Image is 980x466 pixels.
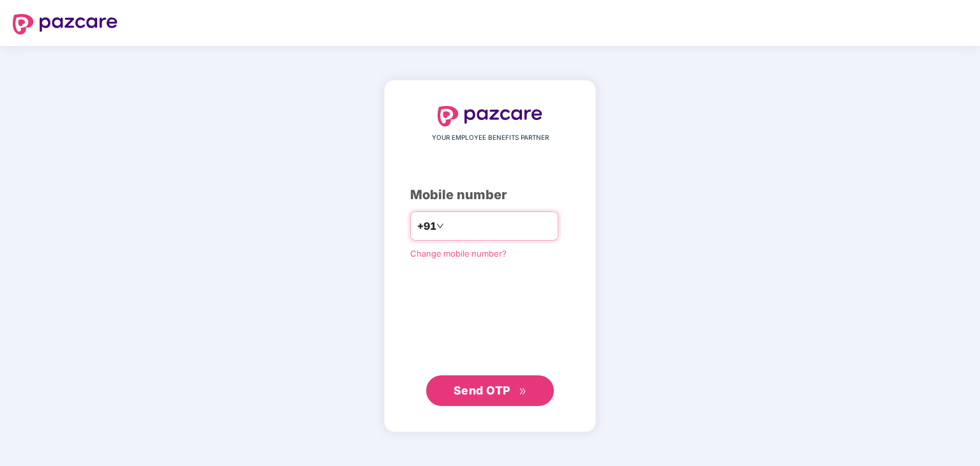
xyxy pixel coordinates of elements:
[436,222,444,230] span: down
[454,384,510,397] span: Send OTP
[519,387,527,396] span: double-right
[410,248,507,259] a: Change mobile number?
[432,133,549,143] span: YOUR EMPLOYEE BENEFITS PARTNER
[426,375,554,406] button: Send OTPdouble-right
[410,185,570,205] div: Mobile number
[438,106,542,126] img: logo
[417,218,436,234] span: +91
[13,14,118,34] img: logo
